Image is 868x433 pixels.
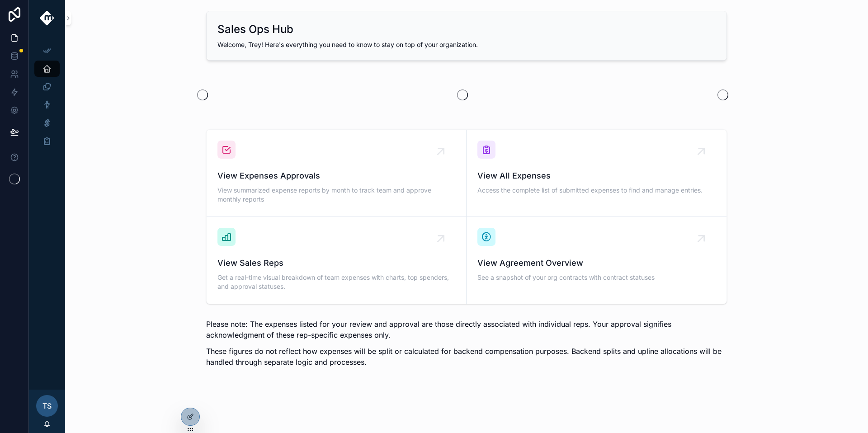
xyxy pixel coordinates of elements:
[206,319,727,340] p: Please note: The expenses listed for your review and approval are those directly associated with ...
[29,36,65,161] div: scrollable content
[477,169,716,182] span: View All Expenses
[217,169,455,182] span: View Expenses Approvals
[217,186,455,204] span: View summarized expense reports by month to track team and approve monthly reports
[477,257,716,269] span: View Agreement Overview
[217,41,478,48] span: Welcome, Trey! Here's everything you need to know to stay on top of your organization.
[477,186,716,195] span: Access the complete list of submitted expenses to find and manage entries.
[42,400,52,411] span: TS
[217,273,455,291] span: Get a real-time visual breakdown of team expenses with charts, top spenders, and approval statuses.
[477,273,716,282] span: See a snapshot of your org contracts with contract statuses
[40,11,55,25] img: App logo
[217,257,455,269] span: View Sales Reps
[467,130,726,217] a: View All ExpensesAccess the complete list of submitted expenses to find and manage entries.
[207,130,467,217] a: View Expenses ApprovalsView summarized expense reports by month to track team and approve monthly...
[206,346,727,367] p: These figures do not reflect how expenses will be split or calculated for backend compensation pu...
[217,22,293,37] h2: Sales Ops Hub
[207,217,467,304] a: View Sales RepsGet a real-time visual breakdown of team expenses with charts, top spenders, and a...
[467,217,726,304] a: View Agreement OverviewSee a snapshot of your org contracts with contract statuses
